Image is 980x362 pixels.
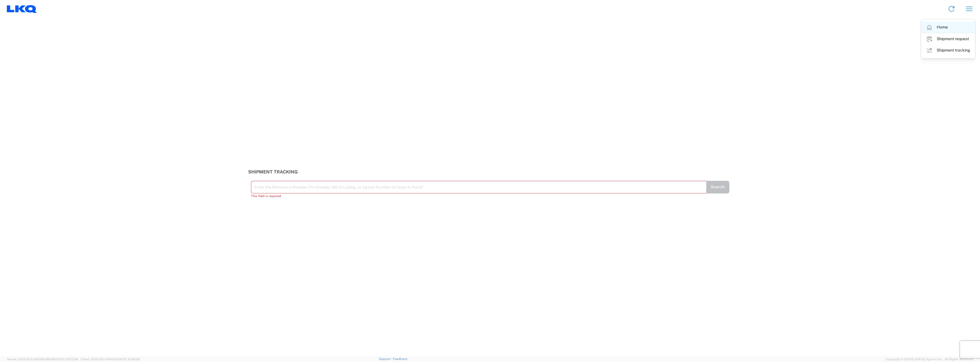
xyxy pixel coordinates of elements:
span: Client: 2025.19.0-1f462a1 [81,357,140,361]
span: [DATE] 10:22:58 [55,357,78,361]
span: Copyright © [DATE]-[DATE] Agistix Inc., All Rights Reserved [885,357,973,362]
a: Shipment tracking [921,45,975,56]
a: Shipment request [921,33,975,45]
span: Server: 2025.19.0-b9208248b56 [7,357,78,361]
h3: Shipment Tracking [248,169,732,175]
a: Feedback [393,357,407,361]
div: This field is required [251,193,706,199]
span: [DATE] 10:06:59 [117,357,140,361]
a: Support [379,357,393,361]
a: Home [921,22,975,33]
